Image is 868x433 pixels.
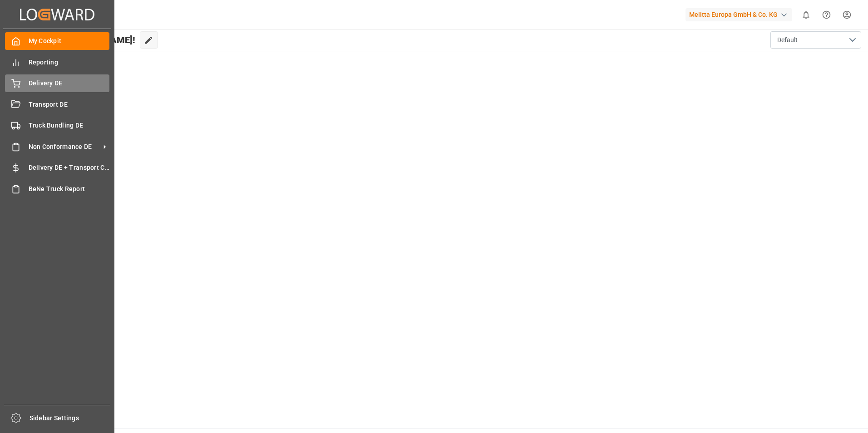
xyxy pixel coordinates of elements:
[686,8,792,21] div: Melitta Europa GmbH & Co. KG
[770,31,861,49] button: open menu
[29,58,110,67] span: Reporting
[816,5,837,25] button: Help Center
[29,163,110,172] span: Delivery DE + Transport Cost
[796,5,816,25] button: show 0 new notifications
[30,413,111,423] span: Sidebar Settings
[5,117,109,134] a: Truck Bundling DE
[777,35,798,45] span: Default
[5,32,109,50] a: My Cockpit
[29,121,110,130] span: Truck Bundling DE
[29,36,110,46] span: My Cockpit
[5,159,109,177] a: Delivery DE + Transport Cost
[5,180,109,197] a: BeNe Truck Report
[5,95,109,113] a: Transport DE
[29,184,110,194] span: BeNe Truck Report
[5,74,109,92] a: Delivery DE
[5,53,109,71] a: Reporting
[29,100,110,109] span: Transport DE
[29,79,110,88] span: Delivery DE
[29,142,100,152] span: Non Conformance DE
[686,6,796,23] button: Melitta Europa GmbH & Co. KG
[38,31,135,49] span: Hello [PERSON_NAME]!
